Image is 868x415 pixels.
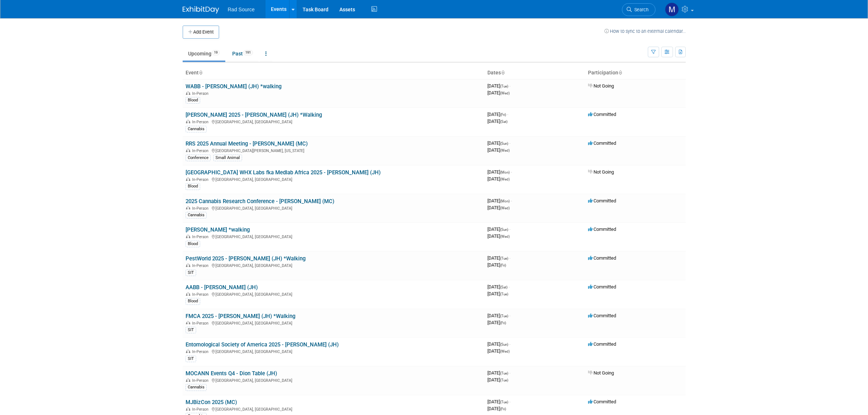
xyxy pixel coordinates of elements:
span: In-Person [192,148,211,153]
a: Sort by Event Name [199,70,202,75]
span: - [511,198,512,203]
span: Committed [588,255,616,261]
div: [GEOGRAPHIC_DATA], [GEOGRAPHIC_DATA] [186,176,482,182]
a: AABB - [PERSON_NAME] (JH) [186,284,258,291]
span: [DATE] [487,147,510,153]
span: [DATE] [487,370,510,376]
button: Add Event [183,26,219,39]
span: [DATE] [487,205,510,210]
span: [DATE] [487,377,508,383]
span: - [509,140,510,146]
span: [DATE] [487,226,510,232]
a: Sort by Participation Type [618,70,622,75]
div: Cannabis [186,126,207,132]
span: In-Person [192,206,211,211]
a: [PERSON_NAME] 2025 - [PERSON_NAME] (JH) *Walking [186,112,322,118]
span: - [509,226,510,232]
span: Committed [588,313,616,318]
img: In-Person Event [186,234,190,238]
span: [DATE] [487,119,507,124]
a: MJBizCon 2025 (MC) [186,399,237,406]
span: - [507,112,508,117]
span: (Sat) [500,285,507,289]
div: Conference [186,155,211,161]
span: (Tue) [500,378,508,382]
span: (Tue) [500,84,508,88]
img: In-Person Event [186,177,190,181]
img: In-Person Event [186,91,190,95]
span: (Wed) [500,206,510,210]
a: Entomological Society of America 2025 - [PERSON_NAME] (JH) [186,341,339,348]
a: [PERSON_NAME] *walking [186,226,250,233]
span: (Sat) [500,120,507,124]
span: - [509,370,510,376]
span: In-Person [192,263,211,268]
span: Committed [588,341,616,347]
span: (Fri) [500,321,506,325]
img: In-Person Event [186,378,190,382]
a: Past191 [227,47,258,61]
div: SIT [186,269,196,276]
span: [DATE] [487,112,508,117]
span: - [509,399,510,404]
div: [GEOGRAPHIC_DATA], [GEOGRAPHIC_DATA] [186,406,482,412]
img: In-Person Event [186,292,190,296]
span: (Wed) [500,148,510,152]
span: In-Person [192,292,211,297]
a: WABB - [PERSON_NAME] (JH) *walking [186,83,281,90]
span: [DATE] [487,348,510,354]
span: - [509,341,510,347]
img: In-Person Event [186,321,190,325]
div: [GEOGRAPHIC_DATA], [GEOGRAPHIC_DATA] [186,291,482,297]
span: Committed [588,284,616,290]
span: In-Person [192,120,211,124]
span: In-Person [192,177,211,182]
div: SIT [186,327,196,333]
span: Committed [588,399,616,404]
span: (Tue) [500,256,508,260]
img: In-Person Event [186,407,190,411]
span: [DATE] [487,291,508,296]
span: [DATE] [487,320,506,325]
div: [GEOGRAPHIC_DATA], [GEOGRAPHIC_DATA] [186,320,482,326]
span: (Sun) [500,342,508,346]
span: [DATE] [487,262,506,268]
a: [GEOGRAPHIC_DATA] WHX Labs fka Medlab Africa 2025 - [PERSON_NAME] (JH) [186,169,381,176]
span: [DATE] [487,255,510,261]
span: - [509,255,510,261]
span: (Sun) [500,228,508,232]
div: Blood [186,298,200,305]
span: Search [632,7,649,12]
span: [DATE] [487,313,510,318]
span: (Wed) [500,91,510,95]
a: MOCANN Events Q4 - Dion Table (JH) [186,370,277,377]
span: Committed [588,140,616,146]
a: Sort by Start Date [501,70,505,75]
div: [GEOGRAPHIC_DATA], [GEOGRAPHIC_DATA] [186,262,482,268]
span: [DATE] [487,169,512,175]
a: How to sync to an external calendar... [604,28,686,34]
div: [GEOGRAPHIC_DATA], [GEOGRAPHIC_DATA] [186,119,482,124]
span: [DATE] [487,406,506,411]
span: In-Person [192,321,211,326]
span: Not Going [588,169,614,175]
div: Small Animal [213,155,242,161]
div: [GEOGRAPHIC_DATA], [GEOGRAPHIC_DATA] [186,377,482,383]
span: In-Person [192,91,211,96]
span: Rad Source [228,7,255,12]
div: Blood [186,241,200,247]
span: [DATE] [487,399,510,404]
span: - [509,83,510,89]
span: (Wed) [500,234,510,238]
span: [DATE] [487,284,510,290]
span: In-Person [192,349,211,354]
span: Committed [588,112,616,117]
img: In-Person Event [186,263,190,267]
div: [GEOGRAPHIC_DATA][PERSON_NAME], [US_STATE] [186,147,482,153]
span: (Mon) [500,170,510,174]
span: 19 [212,50,220,55]
th: Event [183,67,484,79]
a: 2025 Cannabis Research Conference - [PERSON_NAME] (MC) [186,198,334,205]
span: (Tue) [500,400,508,404]
span: (Tue) [500,292,508,296]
